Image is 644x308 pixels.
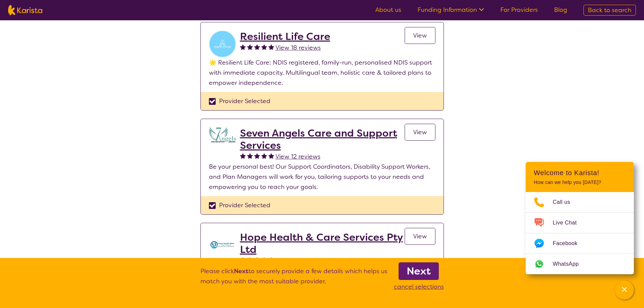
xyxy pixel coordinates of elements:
a: Web link opens in a new tab. [526,254,634,274]
span: Call us [553,197,578,207]
a: Seven Angels Care and Support Services [240,127,405,151]
img: fullstar [247,153,253,159]
div: Channel Menu [526,162,634,274]
a: Blog [554,6,567,14]
img: fullstar [254,257,260,263]
a: Funding Information [418,6,484,14]
span: WhatsApp [553,259,587,269]
a: Hope Health & Care Services Pty Ltd [240,231,405,256]
a: View 12 reviews [276,151,320,162]
span: View [413,232,427,240]
img: fullstar [261,257,267,263]
a: Back to search [583,5,636,16]
button: Channel Menu [615,281,634,300]
img: fullstar [261,153,267,159]
img: fullstar [240,257,246,263]
a: Next [399,262,439,280]
a: For Providers [500,6,538,14]
p: Please click to securely provide a few details which helps us match you with the most suitable pr... [200,266,387,292]
b: Next [407,264,431,278]
span: Back to search [588,6,631,14]
img: fullstar [254,153,260,159]
p: cancel selections [394,282,444,292]
a: Resilient Life Care [240,30,330,43]
img: fullstar [268,44,274,50]
span: View 8 reviews [276,257,319,265]
a: About us [375,6,401,14]
span: View [413,31,427,40]
p: Be your personal best! Our Support Coordinators, Disability Support Workers, and Plan Managers wi... [209,162,435,192]
img: fullstar [240,153,246,159]
a: View 8 reviews [276,256,319,266]
span: View 18 reviews [276,44,321,52]
a: View [405,228,435,245]
img: fullstar [240,44,246,50]
img: fullstar [254,44,260,50]
img: lugdbhoacugpbhbgex1l.png [209,127,236,142]
h2: Welcome to Karista! [534,169,626,177]
span: Facebook [553,238,586,248]
img: fullstar [268,257,274,263]
span: Live Chat [553,218,585,228]
img: Karista logo [8,5,42,15]
span: View [413,128,427,136]
a: View [405,124,435,141]
ul: Choose channel [526,192,634,274]
span: View 12 reviews [276,152,320,161]
img: vzbticyvohokqi1ge6ob.jpg [209,30,236,57]
img: fullstar [247,44,253,50]
img: fullstar [247,257,253,263]
img: fullstar [268,153,274,159]
a: View 18 reviews [276,43,321,53]
img: ts6kn0scflc8jqbskg2q.jpg [209,231,236,258]
p: 🌟 Resilient Life Care: NDIS registered, family-run, personalised NDIS support with immediate capa... [209,57,435,88]
a: View [405,27,435,44]
p: How can we help you [DATE]? [534,180,626,185]
img: fullstar [261,44,267,50]
b: Next [234,267,248,275]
